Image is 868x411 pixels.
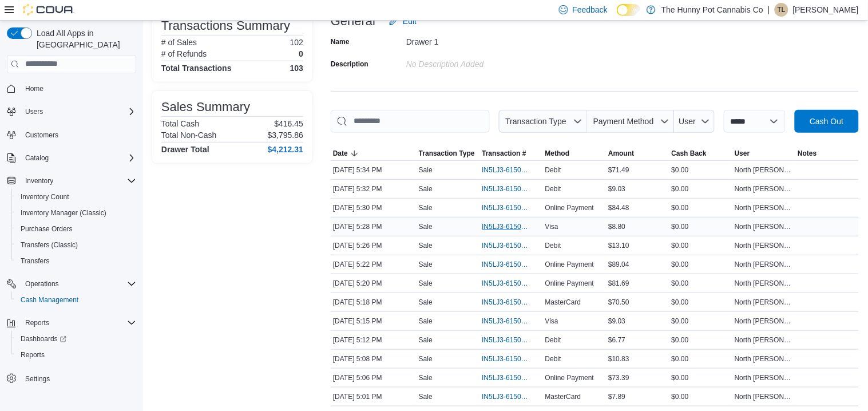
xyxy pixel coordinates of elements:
[419,260,433,269] p: Sale
[21,174,136,188] span: Inventory
[21,105,47,118] button: Users
[274,119,303,128] p: $416.45
[21,224,73,234] span: Purchase Orders
[16,190,136,204] span: Inventory Count
[419,241,433,250] p: Sale
[482,298,529,307] span: IN5LJ3-6150656
[32,27,136,50] span: Load All Apps in [GEOGRAPHIC_DATA]
[2,127,141,143] button: Customers
[406,33,560,46] div: Drawer 1
[669,276,732,290] div: $0.00
[25,107,43,116] span: Users
[482,241,529,250] span: IN5LJ3-6150745
[735,184,793,193] span: North [PERSON_NAME]
[21,334,66,343] span: Dashboards
[11,347,141,363] button: Reports
[406,55,560,69] div: No Description added
[608,317,625,326] span: $9.03
[810,116,843,127] span: Cash Out
[385,10,421,33] button: Edit
[545,335,561,345] span: Debit
[21,316,54,330] button: Reports
[669,314,732,328] div: $0.00
[735,335,793,345] span: North [PERSON_NAME]
[21,105,136,118] span: Users
[16,238,136,252] span: Transfers (Classic)
[419,203,433,212] p: Sale
[669,333,732,347] div: $0.00
[545,203,594,212] span: Online Payment
[268,131,303,140] p: $3,795.86
[21,151,136,165] span: Catalog
[21,371,136,385] span: Settings
[482,260,529,269] span: IN5LJ3-6150706
[735,203,793,212] span: North [PERSON_NAME]
[482,258,540,271] button: IN5LJ3-6150706
[482,352,540,366] button: IN5LJ3-6150550
[161,100,250,114] h3: Sales Summary
[672,149,707,158] span: Cash Back
[21,350,45,359] span: Reports
[419,392,433,401] p: Sale
[482,163,540,177] button: IN5LJ3-6150827
[482,239,540,252] button: IN5LJ3-6150745
[735,279,793,288] span: North [PERSON_NAME]
[482,201,540,215] button: IN5LJ3-6150781
[617,4,641,16] input: Dark Mode
[331,201,417,215] div: [DATE] 5:30 PM
[331,258,417,271] div: [DATE] 5:22 PM
[16,254,136,268] span: Transfers
[482,354,529,363] span: IN5LJ3-6150550
[735,392,793,401] span: North [PERSON_NAME]
[16,254,54,268] a: Transfers
[669,371,732,385] div: $0.00
[482,295,540,309] button: IN5LJ3-6150656
[331,60,368,69] label: Description
[16,222,77,236] a: Purchase Orders
[545,184,561,193] span: Debit
[545,260,594,269] span: Online Payment
[290,64,303,73] h4: 103
[21,151,53,165] button: Catalog
[608,241,629,250] span: $13.10
[331,352,417,366] div: [DATE] 5:08 PM
[331,14,375,28] h3: General
[608,184,625,193] span: $9.03
[793,3,859,17] p: [PERSON_NAME]
[331,390,417,404] div: [DATE] 5:01 PM
[669,390,732,404] div: $0.00
[21,240,78,250] span: Transfers (Classic)
[21,316,136,330] span: Reports
[21,208,106,218] span: Inventory Manager (Classic)
[482,149,526,158] span: Transaction #
[735,222,793,231] span: North [PERSON_NAME]
[16,348,136,362] span: Reports
[25,84,43,93] span: Home
[669,147,732,160] button: Cash Back
[419,279,433,288] p: Sale
[482,220,540,234] button: IN5LJ3-6150770
[796,147,859,160] button: Notes
[482,317,529,326] span: IN5LJ3-6150620
[11,292,141,308] button: Cash Management
[505,117,566,126] span: Transaction Type
[608,335,625,345] span: $6.77
[2,370,141,386] button: Settings
[735,149,750,158] span: User
[795,110,859,133] button: Cash Out
[545,354,561,363] span: Debit
[669,352,732,366] div: $0.00
[331,37,350,46] label: Name
[608,354,629,363] span: $10.83
[23,4,74,15] img: Cova
[16,332,136,346] span: Dashboards
[482,203,529,212] span: IN5LJ3-6150781
[608,392,625,401] span: $7.89
[482,333,540,347] button: IN5LJ3-6150593
[2,150,141,166] button: Catalog
[545,298,581,307] span: MasterCard
[499,110,587,133] button: Transaction Type
[669,163,732,177] div: $0.00
[2,276,141,292] button: Operations
[587,110,674,133] button: Payment Method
